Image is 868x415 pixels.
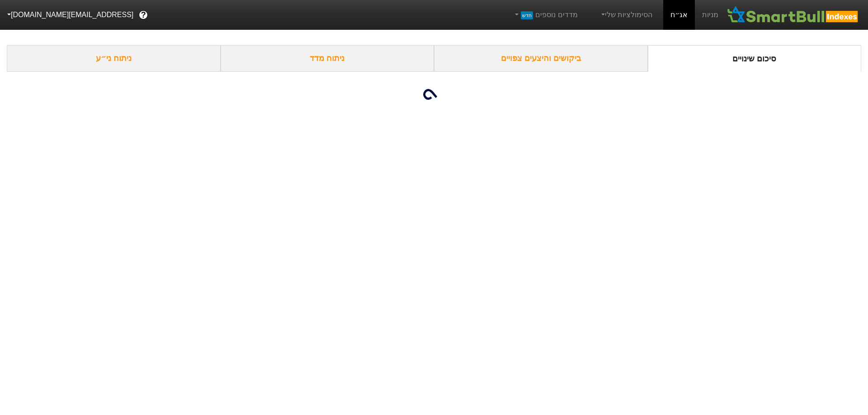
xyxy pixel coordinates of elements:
a: הסימולציות שלי [596,6,656,24]
div: ניתוח ני״ע [7,45,221,72]
span: ? [141,9,146,21]
span: חדש [521,11,533,19]
div: סיכום שינויים [648,45,862,72]
div: ביקושים והיצעים צפויים [434,45,648,72]
a: מדדים נוספיםחדש [509,6,581,24]
div: ניתוח מדד [221,45,434,72]
img: SmartBull [726,6,861,24]
img: loading... [423,84,445,105]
